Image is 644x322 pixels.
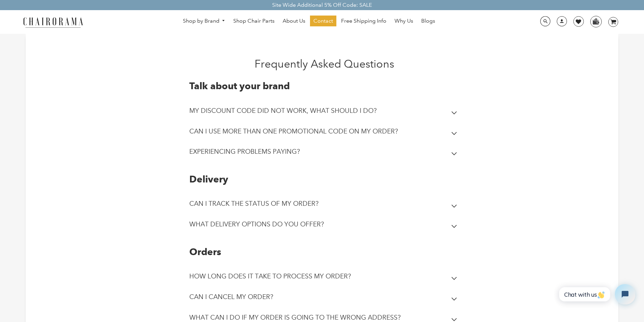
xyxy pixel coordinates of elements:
[189,200,318,207] h2: CAN I TRACK THE STATUS OF MY ORDER?
[189,107,377,115] h2: MY DISCOUNT CODE DID NOT WORK, WHAT SHOULD I DO?
[189,127,398,135] h2: CAN I USE MORE THAN ONE PROMOTIONAL CODE ON MY ORDER?
[391,16,416,26] a: Why Us
[189,148,300,155] h2: EXPERIENCING PROBLEMS PAYING?
[283,18,305,25] span: About Us
[129,57,519,70] h1: Frequently Asked Questions
[189,314,401,321] h2: WHAT CAN I DO IF MY ORDER IS GOING TO THE WRONG ADDRESS?
[554,278,641,310] iframe: Tidio Chat
[395,18,413,25] span: Why Us
[189,123,460,143] summary: CAN I USE MORE THAN ONE PROMOTIONAL CODE ON MY ORDER?
[189,102,460,123] summary: MY DISCOUNT CODE DID NOT WORK, WHAT SHOULD I DO?
[310,16,336,26] a: Contact
[189,246,460,258] h2: Orders
[233,18,275,25] span: Shop Chair Parts
[189,272,351,280] h2: HOW LONG DOES IT TAKE TO PROCESS MY ORDER?
[189,174,460,185] h2: Delivery
[19,16,87,28] img: chairorama
[279,16,309,26] a: About Us
[313,18,333,25] span: Contact
[421,18,435,25] span: Blogs
[189,80,460,92] h2: Talk about your brand
[116,16,502,28] nav: DesktopNavigation
[189,268,460,288] summary: HOW LONG DOES IT TAKE TO PROCESS MY ORDER?
[189,288,460,309] summary: CAN I CANCEL MY ORDER?
[591,16,601,26] img: WhatsApp_Image_2024-07-12_at_16.23.01.webp
[189,220,324,228] h2: WHAT DELIVERY OPTIONS DO YOU OFFER?
[189,293,273,301] h2: CAN I CANCEL MY ORDER?
[418,16,438,26] a: Blogs
[180,16,229,26] a: Shop by Brand
[341,18,386,25] span: Free Shipping Info
[189,143,460,164] summary: EXPERIENCING PROBLEMS PAYING?
[189,216,460,236] summary: WHAT DELIVERY OPTIONS DO YOU OFFER?
[230,16,278,26] a: Shop Chair Parts
[338,16,390,26] a: Free Shipping Info
[189,195,460,216] summary: CAN I TRACK THE STATUS OF MY ORDER?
